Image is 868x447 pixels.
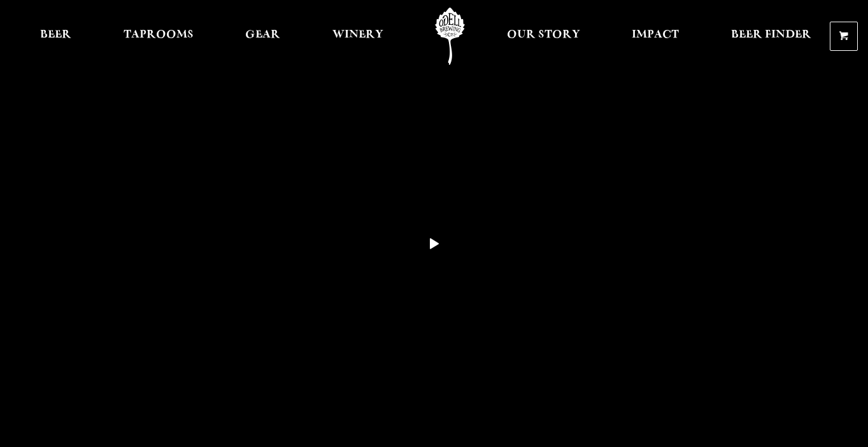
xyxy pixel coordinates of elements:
[237,8,288,65] a: Gear
[124,30,194,40] span: Taprooms
[731,30,811,40] span: Beer Finder
[507,30,580,40] span: Our Story
[332,30,383,40] span: Winery
[324,8,392,65] a: Winery
[723,8,820,65] a: Beer Finder
[32,8,80,65] a: Beer
[623,8,687,65] a: Impact
[40,30,71,40] span: Beer
[426,8,474,65] a: Odell Home
[499,8,588,65] a: Our Story
[115,8,202,65] a: Taprooms
[245,30,280,40] span: Gear
[632,30,679,40] span: Impact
